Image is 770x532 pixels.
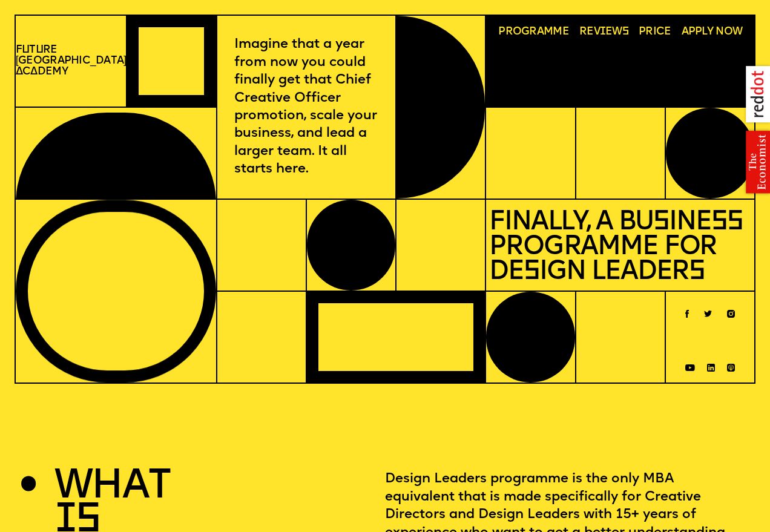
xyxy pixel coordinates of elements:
[727,306,735,314] a: Instagram
[727,360,735,368] a: Spotify
[704,306,712,313] a: Twitter
[16,45,127,78] a: Future[GEOGRAPHIC_DATA]Academy
[489,206,751,284] p: Finally, a Business Programme for Design Leaders
[600,27,605,37] span: i
[707,360,715,368] a: Linkedin
[16,67,22,77] span: A
[737,57,769,131] img: reddot
[639,27,671,38] span: Price
[685,360,695,367] a: Youtube
[498,27,569,38] span: Programme
[579,27,628,38] span: Rev ews
[16,45,127,78] p: F t re [GEOGRAPHIC_DATA] c demy
[36,45,43,55] span: u
[234,36,379,178] p: Imagine that a year from now you could finally get that Chief Creative Officer promotion, scale y...
[737,126,769,199] img: the economist
[682,27,743,38] span: Apply now
[685,306,689,315] a: Facebook
[30,67,37,77] span: a
[22,45,29,55] span: u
